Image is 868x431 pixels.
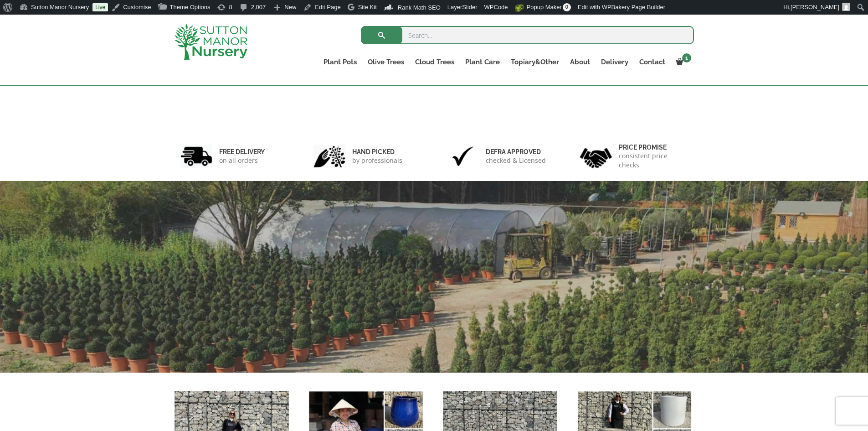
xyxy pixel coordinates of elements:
a: Contact [634,56,671,68]
h6: hand picked [352,148,402,156]
p: consistent price checks [619,151,688,170]
span: [PERSON_NAME] [791,4,839,10]
p: on all orders [219,156,265,165]
span: Site Kit [358,4,377,10]
span: 0 [563,3,571,11]
a: Plant Pots [318,56,362,68]
span: Rank Math SEO [398,4,441,11]
a: Olive Trees [362,56,410,68]
a: Topiary&Other [505,56,565,68]
span: 1 [682,53,691,62]
h6: FREE DELIVERY [219,148,265,156]
img: 1.jpg [180,145,212,168]
h6: Price promise [619,143,688,151]
a: Cloud Trees [410,56,460,68]
a: Plant Care [460,56,505,68]
a: About [565,56,596,68]
img: 4.jpg [580,142,612,170]
img: 2.jpg [313,145,345,168]
a: 1 [671,56,694,68]
p: checked & Licensed [486,156,546,165]
a: Delivery [596,56,634,68]
input: Search... [361,26,694,44]
img: 3.jpg [447,145,479,168]
h6: Defra approved [486,148,546,156]
a: Live [92,3,108,11]
img: logo [175,24,247,60]
p: by professionals [352,156,402,165]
